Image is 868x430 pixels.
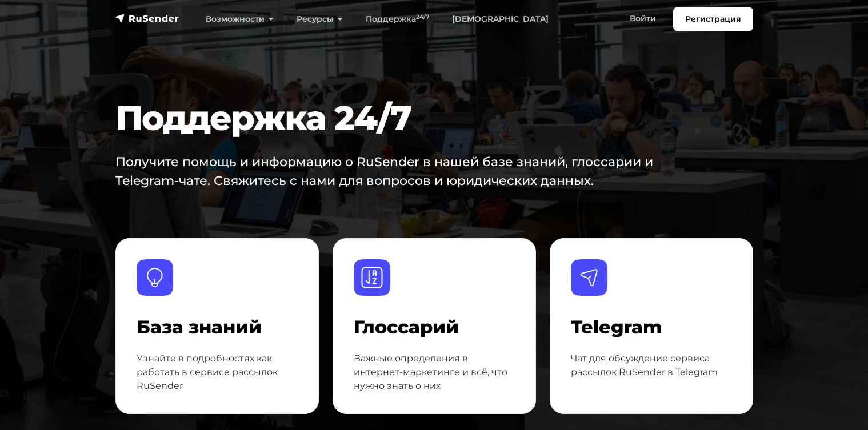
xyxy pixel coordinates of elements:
h1: Поддержка 24/7 [115,98,699,139]
a: Telegram Telegram Чат для обсуждение сервиса рассылок RuSender в Telegram [550,238,753,414]
a: Ресурсы [285,7,354,31]
p: Важные определения в интернет-маркетинге и всё, что нужно знать о них [354,352,515,393]
a: [DEMOGRAPHIC_DATA] [441,7,560,31]
a: Поддержка24/7 [354,7,441,31]
a: Возможности [194,7,285,31]
img: Telegram [571,259,607,296]
a: Войти [618,7,667,30]
a: Регистрация [673,7,753,31]
a: Глоссарий Глоссарий Важные определения в интернет-маркетинге и всё, что нужно знать о них [333,238,536,414]
p: Узнайте в подробностях как работать в сервисе рассылок RuSender [137,352,298,393]
img: База знаний [137,259,173,296]
img: RuSender [115,13,179,24]
p: Получите помощь и информацию о RuSender в нашей базе знаний, глоссарии и Telegram-чате. Свяжитесь... [115,152,669,190]
a: База знаний База знаний Узнайте в подробностях как работать в сервисе рассылок RuSender [115,238,319,414]
img: Глоссарий [354,259,390,296]
h4: База знаний [137,316,298,338]
p: Чат для обсуждение сервиса рассылок RuSender в Telegram [571,352,732,379]
h4: Глоссарий [354,316,515,338]
sup: 24/7 [416,13,429,21]
h4: Telegram [571,316,732,338]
